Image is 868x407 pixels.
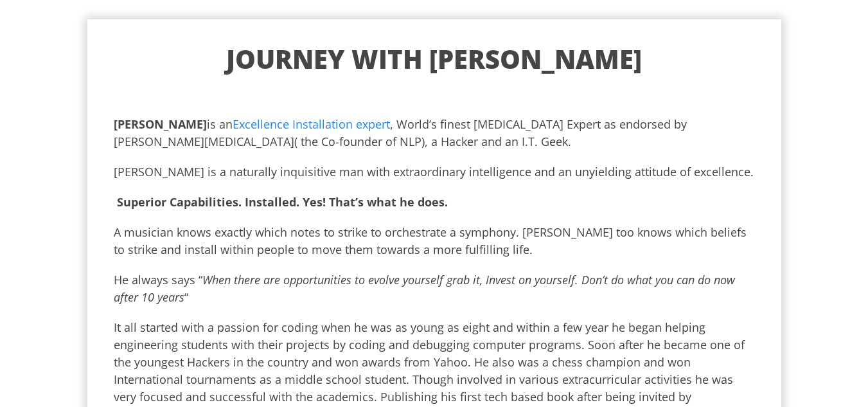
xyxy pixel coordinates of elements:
b: Superior Capabilities. Installed. Yes! That’s what he does. [117,194,448,210]
a: Excellence Installation expert [233,116,390,132]
i: When there are opportunities to evolve yourself grab it, Invest on yourself. Don’t do what you ca... [114,272,735,305]
p: is an , World’s finest [MEDICAL_DATA] Expert as endorsed by [PERSON_NAME][MEDICAL_DATA]( the Co-f... [114,116,755,150]
p: A musician knows exactly which notes to strike to orchestrate a symphony. [PERSON_NAME] too knows... [114,224,755,258]
h1: Journey with [PERSON_NAME] [114,42,755,76]
p: He always says “ “ [114,271,755,306]
p: [PERSON_NAME] is a naturally inquisitive man with extraordinary intelligence and an unyielding at... [114,163,755,181]
b: [PERSON_NAME] [114,116,207,132]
